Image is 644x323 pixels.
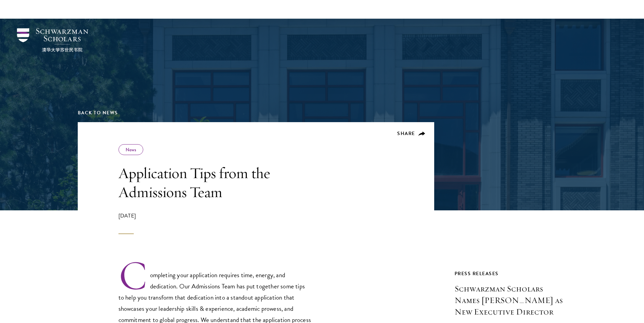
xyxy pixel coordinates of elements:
a: News [126,146,136,153]
button: Share [397,131,425,137]
div: [DATE] [118,212,312,234]
img: Schwarzman Scholars [17,28,88,52]
h3: Schwarzman Scholars Names [PERSON_NAME] as New Executive Director [455,283,567,318]
div: Press Releases [455,269,567,278]
a: Back to News [78,109,118,116]
h1: Application Tips from the Admissions Team [118,164,312,202]
span: Share [397,130,415,137]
